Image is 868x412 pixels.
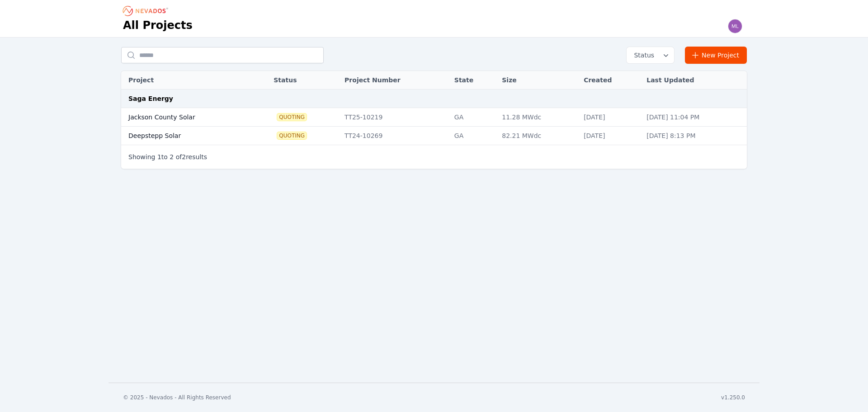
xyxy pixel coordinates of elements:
[642,108,747,127] td: [DATE] 11:04 PM
[123,394,231,401] div: © 2025 - Nevados - All Rights Reserved
[182,153,186,161] span: 2
[340,71,450,90] th: Project Number
[121,127,254,145] td: Deepstepp Solar
[277,132,307,139] span: Quoting
[121,108,254,127] td: Jackson County Solar
[450,108,497,127] td: GA
[497,108,579,127] td: 11.28 MWdc
[170,153,174,161] span: 2
[121,108,747,127] tr: Jackson County SolarQuotingTT25-10219GA11.28 MWdc[DATE][DATE] 11:04 PM
[340,127,450,145] td: TT24-10269
[579,127,642,145] td: [DATE]
[123,4,171,18] nav: Breadcrumb
[157,153,161,161] span: 1
[128,152,207,161] p: Showing to of results
[642,71,747,90] th: Last Updated
[579,108,642,127] td: [DATE]
[497,127,579,145] td: 82.21 MWdc
[121,71,254,90] th: Project
[728,19,742,33] img: mlively@sagaenergy.com
[497,71,579,90] th: Size
[123,18,193,33] h1: All Projects
[340,108,450,127] td: TT25-10219
[642,127,747,145] td: [DATE] 8:13 PM
[685,47,747,64] a: New Project
[121,127,747,145] tr: Deepstepp SolarQuotingTT24-10269GA82.21 MWdc[DATE][DATE] 8:13 PM
[721,394,745,401] div: v1.250.0
[579,71,642,90] th: Created
[630,51,654,60] span: Status
[269,71,340,90] th: Status
[627,47,674,63] button: Status
[450,127,497,145] td: GA
[277,114,307,121] span: Quoting
[450,71,497,90] th: State
[121,90,747,108] td: Saga Energy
